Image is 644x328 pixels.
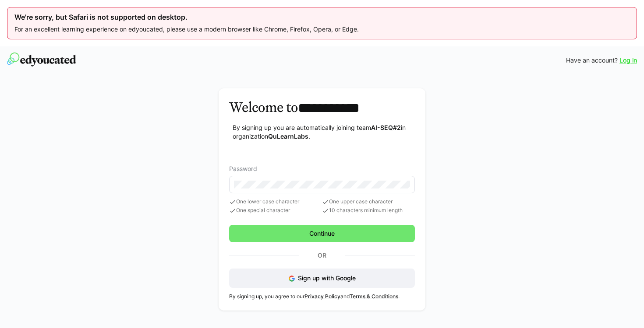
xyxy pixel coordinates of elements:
p: For an excellent learning experience on edyoucated, please use a modern browser like Chrome, Fire... [14,25,630,34]
span: One lower case character [229,199,322,206]
span: Continue [308,229,336,238]
span: One special character [229,207,322,214]
span: 10 characters minimum length [322,207,415,214]
strong: AI-SEQ#2 [371,124,401,131]
p: Or [299,249,345,262]
p: By signing up you are automatically joining team in organization . [233,123,415,141]
span: Sign up with Google [298,274,356,282]
span: Password [229,165,257,172]
img: edyoucated [7,52,76,66]
a: Privacy Policy [304,293,340,300]
a: Terms & Conditions [350,293,398,300]
strong: QuLearnLabs [268,133,308,140]
h3: Welcome to [229,99,415,116]
p: By signing up, you agree to our and . [229,293,415,300]
button: Sign up with Google [229,269,415,288]
a: Log in [619,56,637,65]
span: One upper case character [322,199,415,206]
div: We're sorry, but Safari is not supported on desktop. [14,13,630,21]
button: Continue [229,225,415,242]
span: Have an account? [566,56,618,65]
